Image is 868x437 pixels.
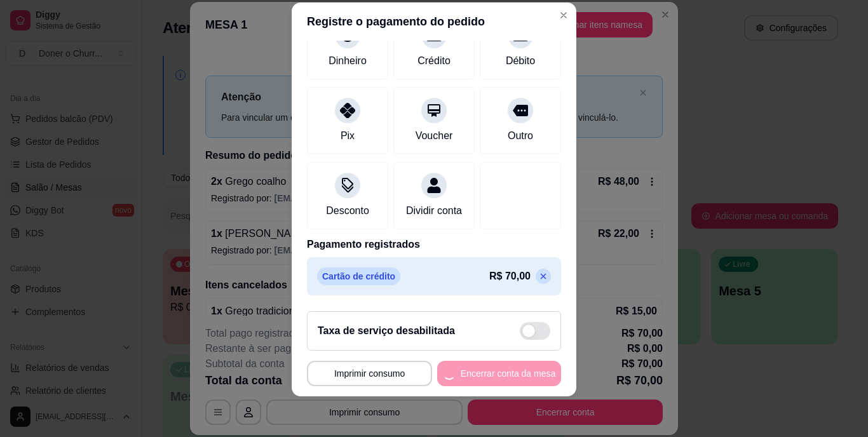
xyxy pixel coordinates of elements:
[329,53,367,69] div: Dinheiro
[292,3,576,41] header: Registre o pagamento do pedido
[489,269,531,284] p: R$ 70,00
[318,323,455,339] h2: Taxa de serviço desabilitada
[553,5,574,25] button: Close
[307,361,432,386] button: Imprimir consumo
[508,128,533,144] div: Outro
[317,267,400,285] p: Cartão de crédito
[341,128,355,144] div: Pix
[417,53,451,69] div: Crédito
[506,53,535,69] div: Débito
[307,237,561,252] p: Pagamento registrados
[416,128,453,144] div: Voucher
[406,203,462,218] div: Dividir conta
[326,203,369,218] div: Desconto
